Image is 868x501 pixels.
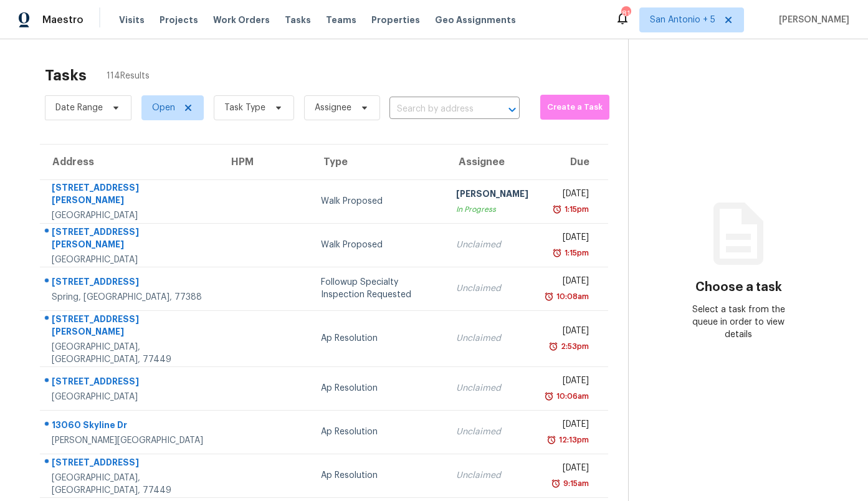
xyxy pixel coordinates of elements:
div: [DATE] [548,375,589,390]
span: Geo Assignments [435,14,516,26]
div: 9:15am [561,477,589,490]
div: 10:06am [554,390,589,403]
div: Walk Proposed [321,239,436,251]
div: Ap Resolution [321,469,436,482]
img: Overdue Alarm Icon [552,247,562,259]
h2: Tasks [45,69,87,82]
div: [STREET_ADDRESS][PERSON_NAME] [52,313,209,341]
div: [STREET_ADDRESS][PERSON_NAME] [52,226,209,254]
span: Teams [326,14,356,26]
img: Overdue Alarm Icon [552,203,562,216]
div: 1:15pm [562,203,589,216]
div: Ap Resolution [321,332,436,345]
div: [DATE] [548,188,589,203]
span: 114 Results [107,70,150,82]
span: Create a Task [546,100,603,115]
div: Unclaimed [456,426,528,438]
img: Overdue Alarm Icon [546,434,556,446]
button: Open [503,101,521,118]
div: Ap Resolution [321,426,436,438]
div: 81 [621,7,630,20]
span: Projects [160,14,198,26]
button: Create a Task [540,95,609,120]
th: Address [40,145,219,179]
input: Search by address [389,100,485,119]
div: Select a task from the queue in order to view details [684,303,793,341]
img: Overdue Alarm Icon [544,290,554,303]
div: Ap Resolution [321,382,436,394]
div: Unclaimed [456,469,528,482]
th: Due [538,145,608,179]
img: Overdue Alarm Icon [551,477,561,490]
th: HPM [219,145,311,179]
th: Type [311,145,446,179]
div: 1:15pm [562,247,589,259]
div: 10:08am [554,290,589,303]
span: Task Type [224,102,265,114]
div: [DATE] [548,275,589,290]
div: [STREET_ADDRESS] [52,456,209,472]
span: Open [152,102,175,114]
span: Properties [371,14,420,26]
div: [PERSON_NAME][GEOGRAPHIC_DATA] [52,434,209,447]
div: [PERSON_NAME] [456,188,528,203]
div: Unclaimed [456,239,528,251]
div: [GEOGRAPHIC_DATA], [GEOGRAPHIC_DATA], 77449 [52,472,209,497]
div: [STREET_ADDRESS] [52,375,209,391]
div: Unclaimed [456,282,528,295]
div: [DATE] [548,418,589,434]
div: Followup Specialty Inspection Requested [321,276,436,301]
div: [STREET_ADDRESS][PERSON_NAME] [52,181,209,209]
div: 2:53pm [558,340,589,353]
span: Visits [119,14,145,26]
th: Assignee [446,145,538,179]
div: [GEOGRAPHIC_DATA] [52,254,209,266]
div: 13060 Skyline Dr [52,419,209,434]
h3: Choose a task [695,281,782,293]
span: [PERSON_NAME] [774,14,849,26]
span: San Antonio + 5 [650,14,715,26]
div: In Progress [456,203,528,216]
div: Unclaimed [456,382,528,394]
div: Spring, [GEOGRAPHIC_DATA], 77388 [52,291,209,303]
img: Overdue Alarm Icon [544,390,554,403]
span: Tasks [285,16,311,24]
span: Date Range [55,102,103,114]
div: [DATE] [548,325,589,340]
span: Maestro [42,14,83,26]
div: [DATE] [548,462,589,477]
img: Overdue Alarm Icon [548,340,558,353]
div: [GEOGRAPHIC_DATA], [GEOGRAPHIC_DATA], 77449 [52,341,209,366]
div: [GEOGRAPHIC_DATA] [52,391,209,403]
div: Unclaimed [456,332,528,345]
div: 12:13pm [556,434,589,446]
span: Work Orders [213,14,270,26]
div: [GEOGRAPHIC_DATA] [52,209,209,222]
div: Walk Proposed [321,195,436,208]
span: Assignee [315,102,351,114]
div: [DATE] [548,231,589,247]
div: [STREET_ADDRESS] [52,275,209,291]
